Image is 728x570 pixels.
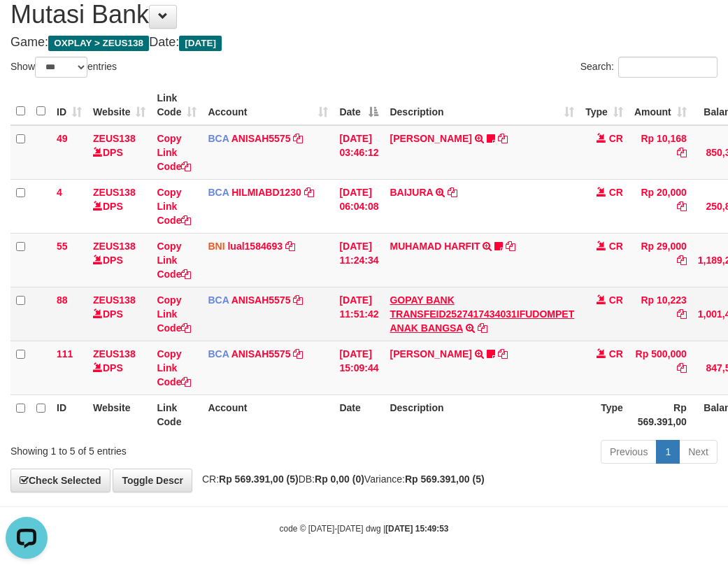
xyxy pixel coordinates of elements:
[179,36,222,51] span: [DATE]
[87,125,151,180] td: DPS
[93,348,136,359] a: ZEUS138
[10,36,718,50] h4: Game: Date:
[10,1,718,29] h1: Mutasi Bank
[677,147,687,158] a: Copy Rp 10,168 to clipboard
[93,187,136,198] a: ZEUS138
[10,439,293,458] div: Showing 1 to 5 of 5 entries
[390,187,433,198] a: BAIJURA
[609,294,623,306] span: CR
[208,348,229,359] span: BCA
[609,241,623,252] span: CR
[93,294,136,306] a: ZEUS138
[151,85,202,125] th: Link Code: activate to sort column ascending
[151,394,202,434] th: Link Code
[679,440,718,464] a: Next
[506,241,515,252] a: Copy MUHAMAD HARFIT to clipboard
[609,187,623,198] span: CR
[448,187,457,198] a: Copy BAIJURA to clipboard
[231,133,291,144] a: ANISAH5575
[10,57,117,78] label: Show entries
[629,179,692,233] td: Rp 20,000
[208,241,224,252] span: BNI
[677,255,687,266] a: Copy Rp 29,000 to clipboard
[93,241,136,252] a: ZEUS138
[231,187,301,198] a: HILMIABD1230
[384,394,580,434] th: Description
[385,524,448,534] strong: [DATE] 15:49:53
[390,241,480,252] a: MUHAMAD HARFIT
[498,133,508,144] a: Copy INA PAUJANAH to clipboard
[580,57,718,78] label: Search:
[580,85,629,125] th: Type: activate to sort column ascending
[390,348,471,359] a: [PERSON_NAME]
[334,394,384,434] th: Date
[231,348,291,359] a: ANISAH5575
[334,85,384,125] th: Date: activate to sort column descending
[609,348,623,359] span: CR
[677,308,687,320] a: Copy Rp 10,223 to clipboard
[629,394,692,434] th: Rp 569.391,00
[293,348,303,359] a: Copy ANISAH5575 to clipboard
[35,57,87,78] select: Showentries
[208,133,229,144] span: BCA
[334,233,384,287] td: [DATE] 11:24:34
[93,133,136,144] a: ZEUS138
[629,125,692,180] td: Rp 10,168
[113,469,192,492] a: Toggle Descr
[231,294,291,306] a: ANISAH5575
[227,241,283,252] a: lual1584693
[157,241,191,280] a: Copy Link Code
[334,125,384,180] td: [DATE] 03:46:12
[57,133,68,144] span: 49
[157,294,191,334] a: Copy Link Code
[304,187,314,198] a: Copy HILMIABD1230 to clipboard
[629,341,692,394] td: Rp 500,000
[315,473,364,485] strong: Rp 0,00 (0)
[202,394,334,434] th: Account
[195,473,485,485] span: CR: DB: Variance:
[157,133,191,172] a: Copy Link Code
[51,85,87,125] th: ID: activate to sort column ascending
[629,85,692,125] th: Amount: activate to sort column ascending
[580,394,629,434] th: Type
[390,133,471,144] a: [PERSON_NAME]
[57,187,62,198] span: 4
[293,133,303,144] a: Copy ANISAH5575 to clipboard
[293,294,303,306] a: Copy ANISAH5575 to clipboard
[656,440,680,464] a: 1
[51,394,87,434] th: ID
[384,85,580,125] th: Description: activate to sort column ascending
[6,6,48,48] button: Open LiveChat chat widget
[618,57,718,78] input: Search:
[57,241,68,252] span: 55
[202,85,334,125] th: Account: activate to sort column ascending
[478,322,487,334] a: Copy GOPAY BANK TRANSFEID2527417434031IFUDOMPET ANAK BANGSA to clipboard
[390,294,574,334] a: GOPAY BANK TRANSFEID2527417434031IFUDOMPET ANAK BANGSA
[405,473,485,485] strong: Rp 569.391,00 (5)
[10,469,110,492] a: Check Selected
[157,348,191,387] a: Copy Link Code
[280,524,449,534] small: code © [DATE]-[DATE] dwg |
[48,36,149,51] span: OXPLAY > ZEUS138
[677,362,687,373] a: Copy Rp 500,000 to clipboard
[609,133,623,144] span: CR
[601,440,657,464] a: Previous
[57,348,73,359] span: 111
[157,187,191,226] a: Copy Link Code
[87,179,151,233] td: DPS
[677,201,687,212] a: Copy Rp 20,000 to clipboard
[219,473,299,485] strong: Rp 569.391,00 (5)
[629,287,692,341] td: Rp 10,223
[334,179,384,233] td: [DATE] 06:04:08
[629,233,692,287] td: Rp 29,000
[334,287,384,341] td: [DATE] 11:51:42
[285,241,295,252] a: Copy lual1584693 to clipboard
[334,341,384,394] td: [DATE] 15:09:44
[208,187,229,198] span: BCA
[208,294,229,306] span: BCA
[498,348,508,359] a: Copy KAREN ADELIN MARTH to clipboard
[87,233,151,287] td: DPS
[87,394,151,434] th: Website
[57,294,68,306] span: 88
[87,341,151,394] td: DPS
